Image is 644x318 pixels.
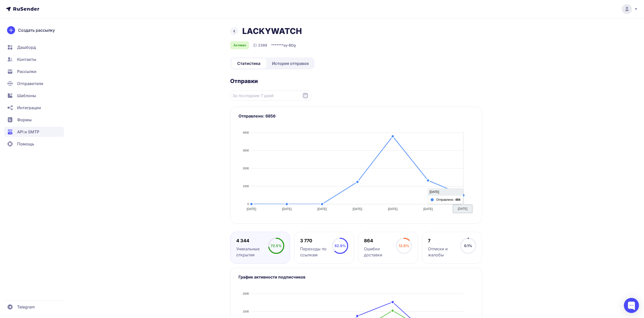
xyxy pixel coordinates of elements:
[17,68,36,74] span: Рассылки
[353,207,362,211] tspan: [DATE]
[17,44,36,50] span: Дашборд
[364,238,396,244] div: 864
[464,244,472,248] span: 0.1%
[17,105,41,111] span: Интеграции
[247,203,249,206] tspan: 0
[233,43,246,47] span: Активен
[238,274,474,280] h3: График активности подписчиков
[17,304,35,310] span: Telegram
[459,207,468,211] tspan: [DATE]
[17,141,34,147] span: Помощь
[335,244,346,248] span: 62.9%
[364,246,396,258] div: Ошибки доставки
[258,43,267,48] span: 2399
[17,93,36,99] span: Шаблоны
[17,56,36,62] span: Контакты
[428,238,460,244] div: 7
[428,246,460,258] div: Отписки и жалобы
[17,117,32,123] span: Формы
[17,81,43,87] span: Отправители
[399,244,409,248] span: 12.6%
[317,207,327,211] tspan: [DATE]
[230,77,482,85] h2: Отправки
[237,60,260,66] span: Статистика
[236,238,268,244] div: 4 344
[4,302,64,312] a: Telegram
[272,60,309,66] span: История отправок
[17,129,39,135] span: API и SMTP
[230,91,311,101] input: Datepicker input
[300,238,332,244] div: 3 770
[388,207,397,211] tspan: [DATE]
[300,246,332,258] div: Переходы по ссылкам
[247,207,256,211] tspan: [DATE]
[267,58,313,68] a: История отправок
[242,26,302,36] h1: LACKYWATCH
[243,292,249,295] tspan: 2000
[238,113,474,119] h3: Отправлено: 6856
[271,244,282,248] span: 72.5%
[243,131,249,134] tspan: 4000
[243,185,249,188] tspan: 1000
[243,149,249,152] tspan: 3000
[236,246,268,258] div: Уникальные открытия
[231,58,266,68] a: Статистика
[18,27,55,33] span: Создать рассылку
[423,207,433,211] tspan: [DATE]
[282,207,292,211] tspan: [DATE]
[243,167,249,170] tspan: 2000
[284,43,296,48] span: ay-BDg
[253,42,267,48] div: ID
[243,310,249,313] tspan: 1500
